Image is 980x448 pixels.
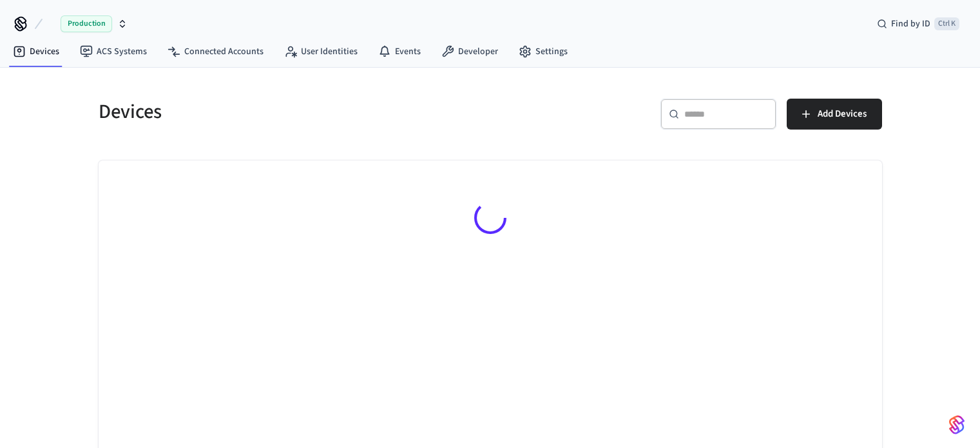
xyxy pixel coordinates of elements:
span: Ctrl K [934,17,959,30]
a: Devices [3,40,70,63]
h5: Devices [99,99,483,125]
span: Add Devices [818,106,867,122]
span: Production [61,15,112,32]
a: User Identities [274,40,368,63]
a: Events [368,40,431,63]
div: Find by IDCtrl K [867,12,970,35]
button: Add Devices [787,99,882,130]
a: Settings [508,40,578,63]
a: Connected Accounts [157,40,274,63]
a: ACS Systems [70,40,157,63]
img: SeamLogoGradient.69752ec5.svg [949,414,965,435]
span: Find by ID [891,17,930,30]
a: Developer [431,40,508,63]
